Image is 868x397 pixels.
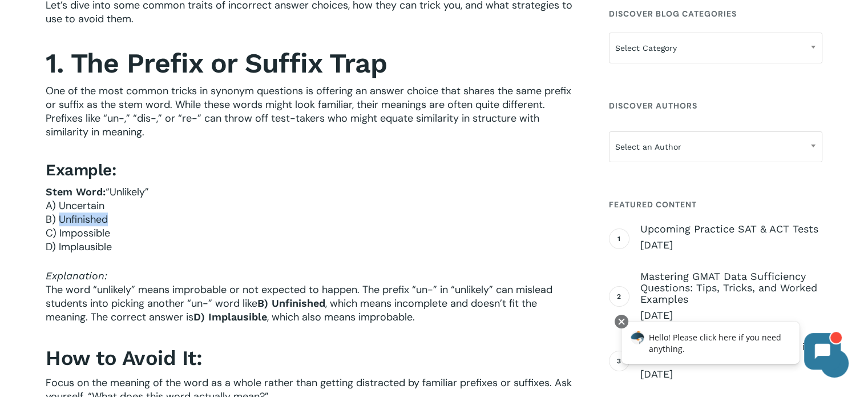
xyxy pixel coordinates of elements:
[46,161,116,179] b: Example:
[46,84,571,139] span: One of the most common tricks in synonym questions is offering an answer choice that shares the s...
[257,297,325,309] b: B) Unfinished
[46,346,202,370] b: How to Avoid It:
[46,47,387,79] b: 1. The Prefix or Suffix Trap
[609,95,822,116] h4: Discover Authors
[640,223,822,252] a: Upcoming Practice SAT & ACT Tests [DATE]
[46,199,104,212] span: A) Uncertain
[609,33,822,63] span: Select Category
[46,186,106,198] b: Stem Word:
[640,308,822,322] span: [DATE]
[640,238,822,252] span: [DATE]
[609,3,822,24] h4: Discover Blog Categories
[46,296,537,324] span: , which means incomplete and doesn’t fit the meaning. The correct answer is
[106,185,149,199] span: “Unlikely”
[46,226,110,240] span: C) Impossible
[640,271,822,305] span: Mastering GMAT Data Sufficiency Questions: Tips, Tricks, and Worked Examples
[267,310,415,324] span: , which also means improbable.
[609,194,822,215] h4: Featured Content
[46,283,552,310] span: The word “unlikely” means improbable or not expected to happen. The prefix “un-” in “unlikely” ca...
[46,240,112,254] span: D) Implausible
[46,270,107,282] span: Explanation:
[609,312,852,381] iframe: Chatbot
[640,223,822,235] span: Upcoming Practice SAT & ACT Tests
[609,36,822,60] span: Select Category
[640,271,822,322] a: Mastering GMAT Data Sufficiency Questions: Tips, Tricks, and Worked Examples [DATE]
[193,311,267,323] b: D) Implausible
[46,212,108,226] span: B) Unfinished
[609,135,822,159] span: Select an Author
[609,131,822,162] span: Select an Author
